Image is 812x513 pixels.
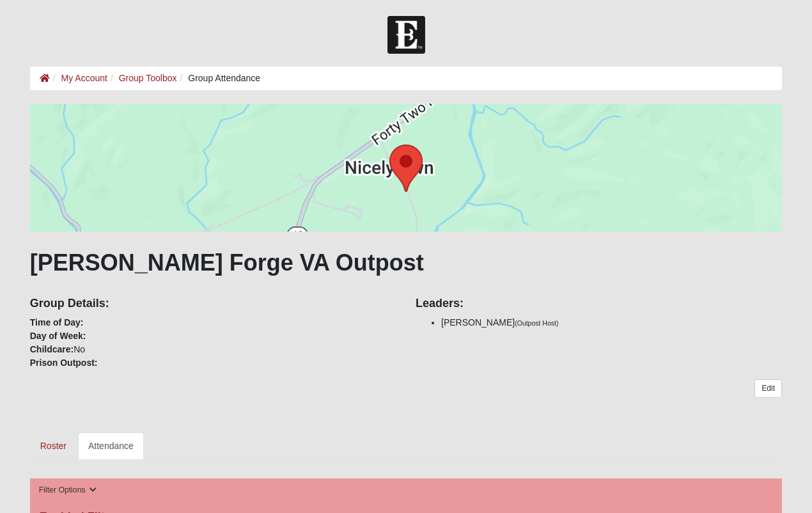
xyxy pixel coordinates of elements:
[30,344,74,354] strong: Childcare:
[387,16,425,54] img: Church of Eleven22 Logo
[754,379,782,398] a: Edit
[177,72,261,85] li: Group Attendance
[78,432,144,459] a: Attendance
[61,73,107,83] a: My Account
[30,249,783,276] h1: [PERSON_NAME] Forge VA Outpost
[30,358,98,368] strong: Prison Outpost:
[30,317,84,328] strong: Time of Day:
[20,288,406,370] div: No
[35,484,101,497] button: Filter Options
[416,297,782,311] h4: Leaders:
[441,316,782,329] li: [PERSON_NAME]
[119,73,177,83] a: Group Toolbox
[30,432,77,459] a: Roster
[30,331,86,341] strong: Day of Week:
[30,297,396,311] h4: Group Details:
[515,319,558,327] small: (Outpost Host)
